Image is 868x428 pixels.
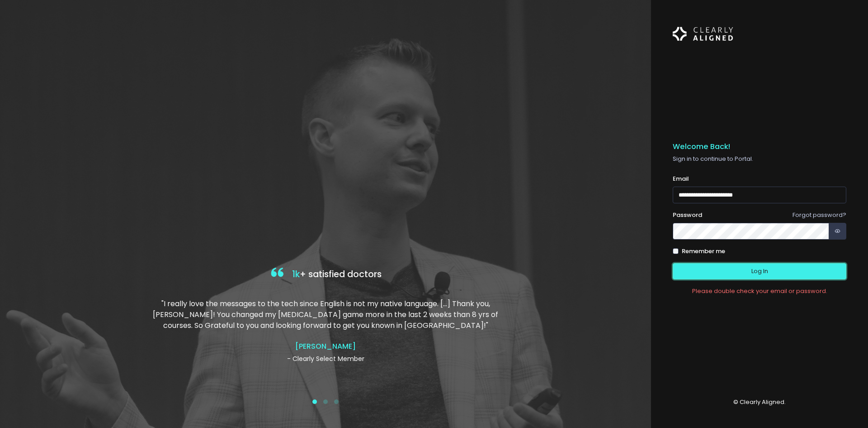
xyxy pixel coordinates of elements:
p: © Clearly Aligned. [673,398,846,407]
h5: Welcome Back! [673,142,846,151]
label: Password [673,211,702,220]
h4: [PERSON_NAME] [151,342,500,351]
span: 1k [292,268,300,280]
div: Please double check your email or password. [673,287,846,296]
p: Sign in to continue to Portal. [673,154,846,164]
label: Remember me [682,247,725,256]
button: Log In [673,263,846,280]
p: "I really love the messages to the tech since English is not my native language. […] Thank you, [... [151,298,500,331]
h4: + satisfied doctors [151,265,500,284]
label: Email [673,174,689,183]
p: - Clearly Select Member [151,354,500,364]
a: Forgot password? [793,211,846,219]
img: Logo Horizontal [673,22,733,46]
